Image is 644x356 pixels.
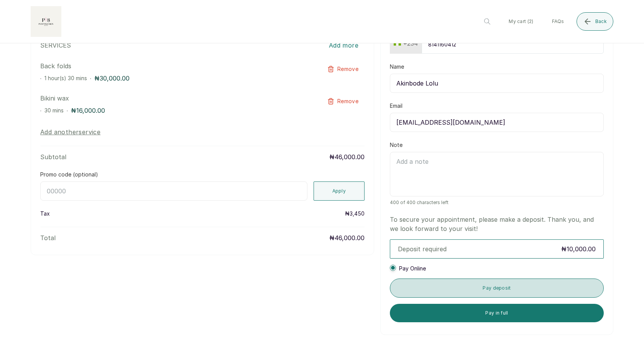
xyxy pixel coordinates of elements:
img: business logo [31,6,61,37]
button: Apply [314,181,365,201]
span: Back [595,18,607,25]
p: Tax [40,210,50,218]
span: 400 of 400 characters left [390,199,604,206]
span: 30 mins [44,107,64,114]
p: Bikini wax [40,94,300,103]
button: Pay deposit [390,279,604,298]
span: ₦10,000.00 [561,244,596,254]
span: 1 hour(s) 30 mins [44,75,87,81]
p: ₦46,000.00 [329,233,365,242]
input: 9151930463 [422,35,604,54]
label: Promo code (optional) [40,171,98,178]
label: Name [390,63,404,71]
label: Note [390,141,402,149]
span: Remove [337,97,358,105]
button: Add anotherservice [40,127,100,137]
p: ₦16,000.00 [71,106,105,115]
p: To secure your appointment, please make a deposit. Thank you, and we look forward to your visit! [390,215,604,233]
input: 00000 [40,181,307,201]
button: My cart (2) [503,12,539,31]
span: Pay Online [399,265,426,272]
p: Subtotal [40,152,66,162]
button: Pay in full [390,304,604,322]
p: ₦46,000.00 [329,152,365,162]
p: ₦ [345,210,365,218]
span: Remove [337,65,358,73]
p: ₦30,000.00 [94,74,130,83]
span: 3,450 [350,210,365,217]
input: Jane Okon [390,74,604,93]
button: Remove [321,61,365,77]
button: +234 [391,37,421,49]
div: · · [40,106,300,115]
input: email@acme.com [390,113,604,132]
label: Email [390,102,402,110]
button: Remove [321,94,365,109]
button: Back [577,12,613,31]
p: Total [40,233,56,242]
div: · · [40,74,300,83]
button: FAQs [546,12,570,31]
p: Back folds [40,61,300,71]
button: Add more [323,37,365,54]
p: Deposit required [398,244,447,254]
p: SERVICES [40,41,71,50]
